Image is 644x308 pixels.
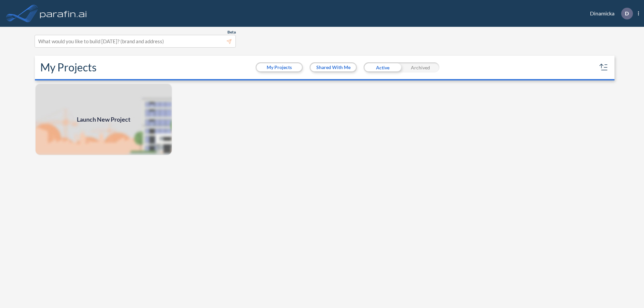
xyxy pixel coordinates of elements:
[39,7,88,20] img: logo
[35,83,172,156] img: add
[227,29,236,35] span: Beta
[580,8,639,19] div: Dinamicka
[401,62,439,72] div: Archived
[77,115,130,124] span: Launch New Project
[311,63,356,71] button: Shared With Me
[40,61,97,74] h2: My Projects
[364,62,401,72] div: Active
[598,62,609,73] button: sort
[257,63,302,71] button: My Projects
[625,10,629,16] p: D
[35,83,172,156] a: Launch New Project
